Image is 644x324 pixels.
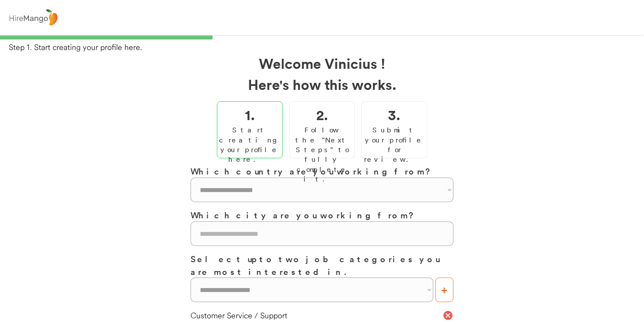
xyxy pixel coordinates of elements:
h2: 3. [388,104,400,125]
div: Submit your profile for review. [364,125,425,164]
div: 33% [2,35,642,39]
h3: Which country are you working from? [191,165,453,178]
div: Follow the "Next Steps" to fully complete it. [292,125,352,184]
div: Step 1. Start creating your profile here. [9,42,644,53]
h3: Which city are you working from? [191,209,453,221]
div: Customer Service / Support [191,310,442,321]
h3: Select up to two job categories you are most interested in. [191,253,453,278]
img: logo%20-%20hiremango%20gray.png [7,7,60,28]
button: cancel [442,310,453,321]
button: + [435,278,453,302]
div: Start creating your profile here. [219,125,280,164]
h2: 2. [316,104,328,125]
h2: 1. [245,104,255,125]
h2: Welcome Vinicius ! Here's how this works. [191,53,453,95]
